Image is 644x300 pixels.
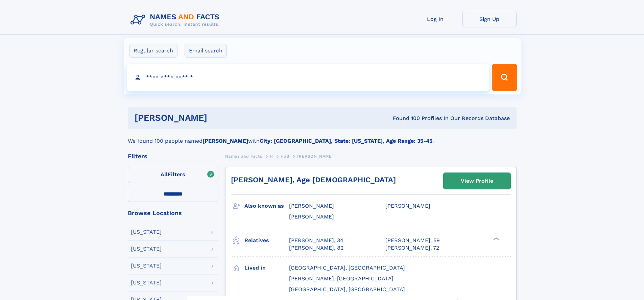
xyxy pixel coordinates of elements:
[202,138,248,144] b: [PERSON_NAME]
[244,200,289,212] h3: Also known as
[185,44,227,58] label: Email search
[270,152,273,160] a: H
[161,171,168,178] span: All
[281,154,289,159] span: Hall
[128,11,225,29] img: Logo Names and Facts
[127,64,489,91] input: search input
[244,235,289,246] h3: Relatives
[225,152,262,160] a: Names and Facts
[289,244,343,252] a: [PERSON_NAME], 82
[385,203,430,209] span: [PERSON_NAME]
[131,246,162,252] div: [US_STATE]
[260,138,432,144] b: City: [GEOGRAPHIC_DATA], State: [US_STATE], Age Range: 35-45
[492,64,517,91] button: Search Button
[492,236,500,241] div: ❯
[128,129,517,145] div: We found 100 people named with .
[131,229,162,235] div: [US_STATE]
[385,244,439,252] a: [PERSON_NAME], 72
[270,154,273,159] span: H
[244,262,289,274] h3: Lived in
[131,263,162,269] div: [US_STATE]
[289,213,334,220] span: [PERSON_NAME]
[135,114,300,122] h1: [PERSON_NAME]
[289,275,393,282] span: [PERSON_NAME], [GEOGRAPHIC_DATA]
[128,167,218,183] label: Filters
[300,115,510,122] div: Found 100 Profiles In Our Records Database
[289,286,405,293] span: [GEOGRAPHIC_DATA], [GEOGRAPHIC_DATA]
[461,173,493,189] div: View Profile
[462,11,517,27] a: Sign Up
[289,264,405,271] span: [GEOGRAPHIC_DATA], [GEOGRAPHIC_DATA]
[128,153,218,159] div: Filters
[444,173,510,189] a: View Profile
[231,176,396,184] a: [PERSON_NAME], Age [DEMOGRAPHIC_DATA]
[131,280,162,285] div: [US_STATE]
[297,154,333,159] span: [PERSON_NAME]
[289,237,343,244] a: [PERSON_NAME], 34
[289,203,334,209] span: [PERSON_NAME]
[408,11,462,27] a: Log In
[385,237,440,244] a: [PERSON_NAME], 59
[281,152,289,160] a: Hall
[129,44,177,58] label: Regular search
[128,210,218,216] div: Browse Locations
